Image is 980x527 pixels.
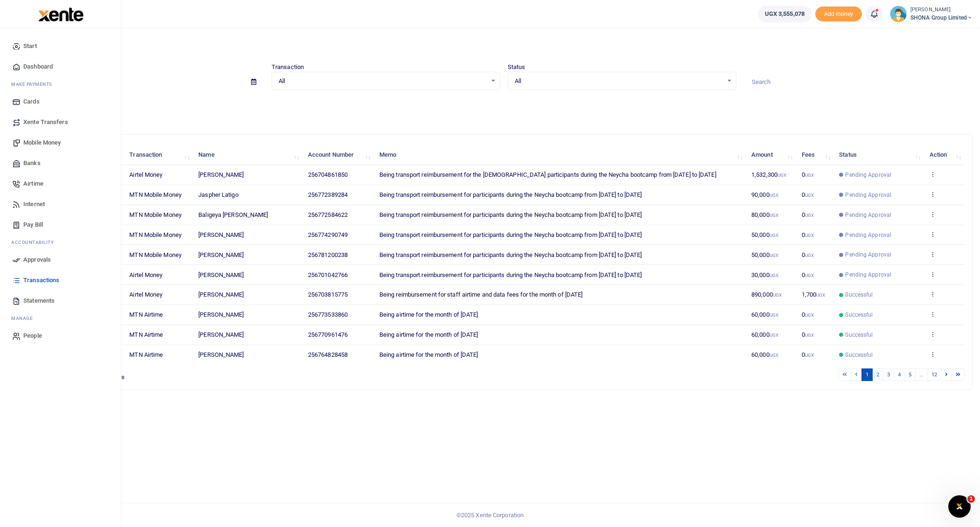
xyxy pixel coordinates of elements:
small: UGX [805,213,814,218]
span: 80,000 [751,211,778,218]
small: UGX [805,233,814,238]
li: Toup your wallet [815,7,862,22]
span: 60,000 [751,331,778,338]
small: UGX [805,193,814,198]
span: Approvals [23,255,51,264]
span: 256701042766 [308,271,348,278]
span: Cards [23,97,40,106]
span: MTN Mobile Money [129,191,182,198]
label: Transaction [272,62,304,72]
th: Account Number: activate to sort column ascending [303,145,374,165]
span: 256764828458 [308,351,348,358]
span: Transactions [23,276,59,285]
small: UGX [777,173,786,178]
li: M [7,77,113,91]
span: 0 [802,351,814,358]
span: 256772584622 [308,211,348,218]
span: Mobile Money [23,138,61,147]
a: Banks [7,153,113,173]
span: Xente Transfers [23,118,68,127]
p: Download [35,101,973,111]
span: Being reimbursement for staff airtime and data fees for the month of [DATE] [379,291,583,298]
span: 0 [802,311,814,318]
span: Pending Approval [845,270,891,279]
span: Being transport reimbursement for participants during the Neycha bootcamp from [DATE] to [DATE] [379,251,642,258]
span: [PERSON_NAME] [198,271,244,278]
span: 60,000 [751,351,778,358]
th: Transaction: activate to sort column ascending [124,145,193,165]
span: MTN Mobile Money [129,211,182,218]
a: Statements [7,291,113,311]
input: select period [35,74,244,90]
th: Status: activate to sort column ascending [834,145,924,165]
small: UGX [770,233,778,238]
small: UGX [816,292,825,298]
li: Ac [7,235,113,250]
span: 50,000 [751,251,778,258]
span: Banks [23,159,41,168]
span: Dashboard [23,62,53,71]
span: MTN Mobile Money [129,231,182,238]
span: 0 [802,211,814,218]
span: Baligeya [PERSON_NAME] [198,211,268,218]
span: Successful [845,311,873,319]
span: Airtel Money [129,171,162,178]
span: Being transport reimbursement for participants during the Neycha bootcamp from [DATE] to [DATE] [379,271,642,278]
span: Pending Approval [845,250,891,259]
span: 256774290749 [308,231,348,238]
span: 0 [802,331,814,338]
span: Successful [845,291,873,299]
input: Search [744,74,973,90]
span: People [23,331,42,340]
th: Action: activate to sort column ascending [924,145,965,165]
span: 60,000 [751,311,778,318]
th: Fees: activate to sort column ascending [797,145,834,165]
span: [PERSON_NAME] [198,331,244,338]
a: Pay Bill [7,215,113,235]
span: MTN Airtime [129,311,163,318]
a: profile-user [PERSON_NAME] SHONA Group Limited [890,6,973,22]
h4: Transactions [35,40,973,50]
small: UGX [805,253,814,258]
iframe: Intercom live chat [948,495,971,518]
span: Internet [23,200,45,209]
span: 890,000 [751,291,782,298]
small: UGX [770,312,778,318]
span: 0 [802,171,814,178]
a: 5 [904,368,916,381]
span: Airtel Money [129,291,162,298]
span: Add money [815,7,862,22]
div: Showing 1 to 10 of 114 entries [43,368,424,382]
span: [PERSON_NAME] [198,291,244,298]
span: 256773533860 [308,311,348,318]
span: Being transport reimbursement for the [DEMOGRAPHIC_DATA] participants during the Neycha bootcamp ... [379,171,716,178]
span: SHONA Group Limited [910,14,973,22]
span: [PERSON_NAME] [198,311,244,318]
a: Airtime [7,173,113,194]
a: 2 [872,368,883,381]
img: profile-user [890,6,907,22]
a: UGX 3,555,078 [758,6,812,22]
a: logo-small logo-large logo-large [37,10,84,17]
a: 3 [883,368,894,381]
span: Pending Approval [845,171,891,179]
small: UGX [805,273,814,278]
small: [PERSON_NAME] [910,6,973,14]
span: 50,000 [751,231,778,238]
a: 12 [927,368,941,381]
a: Cards [7,91,113,112]
span: Pay Bill [23,220,43,229]
span: 0 [802,191,814,198]
a: 1 [861,368,873,381]
span: All [279,76,487,86]
span: Successful [845,351,873,359]
span: ake Payments [16,81,52,88]
span: Being transport reimbursement for participants during the Neycha bootcamp from [DATE] to [DATE] [379,231,642,238]
a: Mobile Money [7,132,113,153]
span: anage [16,315,33,322]
a: Xente Transfers [7,112,113,132]
span: 1,532,300 [751,171,786,178]
span: Being transport reimbursement for participants during the Neycha bootcamp from [DATE] to [DATE] [379,191,642,198]
span: 0 [802,251,814,258]
small: UGX [770,333,778,338]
